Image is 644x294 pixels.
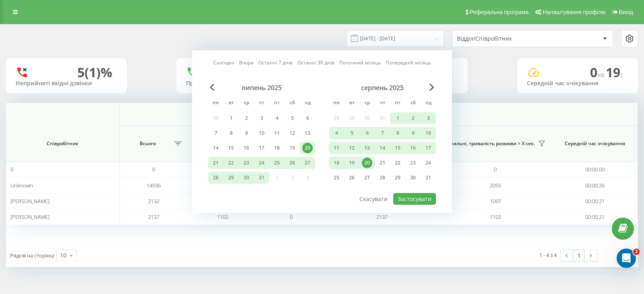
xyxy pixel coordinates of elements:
abbr: четвер [376,97,388,109]
div: 11 [272,128,282,138]
div: нд 27 лип 2025 р. [300,157,315,169]
div: 16 [408,143,418,153]
div: 4 [331,128,342,138]
div: Відділ/Співробітник [457,35,553,42]
abbr: неділя [301,97,314,109]
a: Попередній місяць [386,59,431,66]
span: Всього [124,140,172,147]
div: чт 21 серп 2025 р. [375,157,390,169]
div: 6 [362,128,372,138]
div: 13 [302,128,313,138]
div: 3 [256,113,267,123]
div: пн 11 серп 2025 р. [329,142,344,154]
div: пт 29 серп 2025 р. [390,172,405,184]
td: 00:00:26 [552,177,638,193]
abbr: понеділок [330,97,343,109]
div: 20 [362,158,372,168]
div: 30 [241,173,252,183]
div: нд 31 серп 2025 р. [421,172,436,184]
span: Середній час очікування [560,140,630,147]
div: 2 [241,113,252,123]
div: 5 [347,128,357,138]
div: пн 21 лип 2025 р. [208,157,223,169]
span: 1102 [490,213,501,220]
a: Останні 7 днів [258,59,293,66]
div: 10 [60,251,66,259]
td: 00:00:21 [552,209,638,225]
abbr: середа [240,97,252,109]
abbr: середа [361,97,373,109]
span: 2 [633,249,640,255]
div: чт 3 лип 2025 р. [254,112,269,124]
div: сб 16 серп 2025 р. [405,142,421,154]
div: вт 1 лип 2025 р. [223,112,239,124]
span: [PERSON_NAME] [10,197,50,205]
div: чт 10 лип 2025 р. [254,127,269,139]
abbr: неділя [422,97,434,109]
div: 5 [287,113,297,123]
div: вт 15 лип 2025 р. [223,142,239,154]
span: 1097 [490,197,501,205]
div: пн 7 лип 2025 р. [208,127,223,139]
div: 29 [392,173,403,183]
div: 1 - 4 з 4 [539,251,557,259]
div: 4 [272,113,282,123]
div: нд 6 лип 2025 р. [300,112,315,124]
div: ср 23 лип 2025 р. [239,157,254,169]
div: 21 [211,158,221,168]
span: хв [597,70,606,79]
div: пн 18 серп 2025 р. [329,157,344,169]
div: 2 [408,113,418,123]
td: 00:00:00 [552,162,638,177]
div: 12 [347,143,357,153]
span: 0 [290,213,293,220]
div: нд 10 серп 2025 р. [421,127,436,139]
div: пт 25 лип 2025 р. [269,157,285,169]
div: Середній час очікування [527,80,628,87]
div: чт 24 лип 2025 р. [254,157,269,169]
div: пт 4 лип 2025 р. [269,112,285,124]
div: чт 17 лип 2025 р. [254,142,269,154]
abbr: п’ятниця [271,97,283,109]
div: пт 11 лип 2025 р. [269,127,285,139]
div: вт 19 серп 2025 р. [344,157,359,169]
div: 22 [392,158,403,168]
div: вт 12 серп 2025 р. [344,142,359,154]
div: пн 28 лип 2025 р. [208,172,223,184]
div: ср 6 серп 2025 р. [359,127,375,139]
div: 31 [423,173,433,183]
div: 17 [423,143,433,153]
div: ср 30 лип 2025 р. [239,172,254,184]
div: 8 [392,128,403,138]
a: Поточний місяць [339,59,381,66]
span: Previous Month [210,84,215,91]
div: 12 [287,128,297,138]
div: сб 19 лип 2025 р. [285,142,300,154]
abbr: субота [286,97,298,109]
span: Next Month [429,84,434,91]
div: сб 23 серп 2025 р. [405,157,421,169]
div: вт 8 лип 2025 р. [223,127,239,139]
div: вт 5 серп 2025 р. [344,127,359,139]
a: 1 [573,250,585,261]
div: ср 13 серп 2025 р. [359,142,375,154]
span: 14936 [147,182,161,189]
div: пт 8 серп 2025 р. [390,127,405,139]
div: 22 [226,158,236,168]
div: 19 [287,143,297,153]
div: пн 14 лип 2025 р. [208,142,223,154]
div: 9 [241,128,252,138]
a: Сьогодні [213,59,234,66]
div: 25 [272,158,282,168]
div: 27 [302,158,313,168]
span: 0 [590,64,606,81]
div: ср 27 серп 2025 р. [359,172,375,184]
span: 2137 [376,213,388,220]
abbr: п’ятниця [392,97,404,109]
button: Скасувати [355,193,392,205]
abbr: вівторок [346,97,358,109]
div: сб 9 серп 2025 р. [405,127,421,139]
a: Останні 30 днів [297,59,334,66]
div: 19 [347,158,357,168]
div: 8 [226,128,236,138]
